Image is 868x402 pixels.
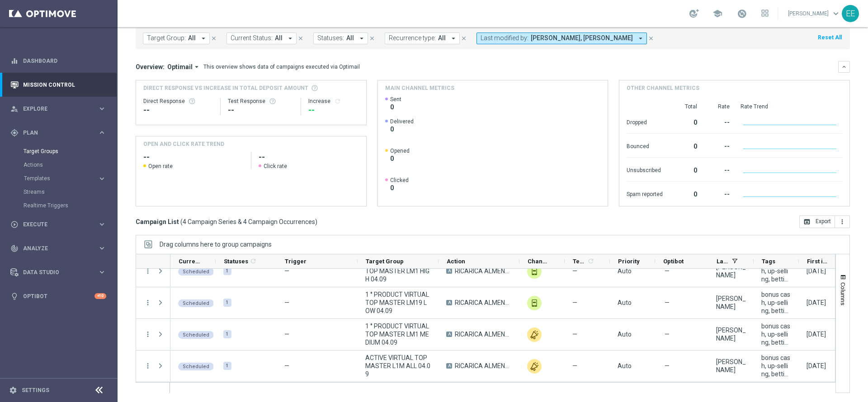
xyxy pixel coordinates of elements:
[665,330,670,338] span: —
[385,84,454,92] h4: Main channel metrics
[807,258,829,265] span: First in Range
[716,263,746,279] div: Edoardo Ellena
[136,287,170,319] div: Press SPACE to select this row.
[144,267,152,275] i: more_vert
[10,129,98,137] div: Plan
[180,218,183,226] span: (
[183,218,315,226] span: 4 Campaign Series & 4 Campaign Occurrences
[531,34,633,42] span: [PERSON_NAME], [PERSON_NAME]
[618,362,632,369] span: Auto
[250,257,257,265] i: refresh
[455,362,512,370] span: RICARICA ALMENO 10 EURO OTTIENI CB PERSO VIRTUAL 30% MAX 200 EURO - SPENDIBILE VIRTUAL
[144,299,152,307] button: more_vert
[10,129,107,136] div: gps_fixed Plan keyboard_arrow_right
[22,388,49,393] a: Settings
[842,5,859,22] div: EE
[618,267,632,275] span: Auto
[817,33,843,42] button: Reset All
[10,105,98,113] div: Explore
[708,162,730,177] div: --
[23,130,98,136] span: Plan
[284,267,289,275] span: —
[143,105,213,116] div: --
[24,148,94,155] a: Target Groups
[573,258,586,265] span: Templates
[390,154,410,163] span: 0
[674,186,697,201] div: 0
[665,362,670,370] span: —
[438,34,446,42] span: All
[618,331,632,338] span: Auto
[618,258,640,265] span: Priority
[308,105,359,116] div: --
[761,322,791,346] span: bonus cash, up-selling, betting, cb perso + cb ricarica, top master
[259,152,359,163] h2: --
[838,61,850,73] button: keyboard_arrow_down
[455,330,512,338] span: RICARICA ALMENO 10 EURO OTTIENI CB PERSO VIRTUAL 30% MAX 200 EURO - SPENDIBILE VIRTUAL
[741,103,842,110] div: Rate Trend
[663,258,684,265] span: Optibot
[23,106,98,112] span: Explore
[447,258,465,265] span: Action
[98,268,106,276] i: keyboard_arrow_right
[637,34,645,42] i: arrow_drop_down
[708,186,730,201] div: --
[761,259,791,283] span: bonus cash, up-selling, betting, cb ricarica + cb perso, top master
[365,354,431,378] span: ACTIVE VIRTUAL TOP MASTER L1M ALL 04.09
[712,9,722,19] span: school
[627,162,663,177] div: Unsubscribed
[717,258,728,265] span: Last Modified By
[390,103,401,111] span: 0
[10,129,19,137] i: gps_fixed
[618,299,632,306] span: Auto
[223,330,231,338] div: 1
[572,330,577,338] span: —
[284,362,289,369] span: —
[148,163,173,170] span: Open rate
[10,245,107,252] div: track_changes Analyze keyboard_arrow_right
[98,244,106,252] i: keyboard_arrow_right
[390,147,410,154] span: Opened
[10,81,107,89] button: Mission Control
[841,64,847,70] i: keyboard_arrow_down
[223,362,231,370] div: 1
[455,299,512,307] span: RICARICA ALMENO 10 EURO OTTIENI CB PERSO VIRTUAL 30% MAX 100 EURO - SPENDIBILE VIRTUAL
[648,35,654,42] i: close
[716,294,746,311] div: Edoardo Ellena
[10,105,19,113] i: person_search
[10,269,107,276] div: Data Studio keyboard_arrow_right
[528,258,549,265] span: Channel
[24,199,117,212] div: Realtime Triggers
[183,300,209,306] span: Scheduled
[24,172,117,185] div: Templates
[390,118,414,125] span: Delivered
[835,215,850,228] button: more_vert
[799,215,835,228] button: open_in_browser Export
[136,218,317,226] h3: Campaign List
[10,105,107,112] div: person_search Explore keyboard_arrow_right
[527,359,542,374] img: Other
[203,63,360,71] div: This overview shows data of campaigns executed via Optimail
[144,362,152,370] i: more_vert
[144,330,152,338] button: more_vert
[147,34,186,42] span: Target Group:
[446,300,452,305] span: A
[665,267,670,275] span: —
[807,330,826,338] div: 22 Sep 2025, Monday
[98,220,106,229] i: keyboard_arrow_right
[455,267,512,275] span: RICARICA ALMENO 10 EURO OTTIENI CB PERSO VIRTUAL 30% MAX 300 EURO - SPENDIBILE VIRTUAL
[461,35,467,42] i: close
[527,296,542,310] img: In-app Inbox
[10,57,107,65] div: equalizer Dashboard
[23,284,94,308] a: Optibot
[223,299,231,307] div: 1
[572,299,577,307] span: —
[24,158,117,172] div: Actions
[10,220,98,229] div: Execute
[224,258,248,265] span: Statuses
[446,363,452,369] span: A
[248,256,257,266] span: Calculate column
[297,35,304,42] i: close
